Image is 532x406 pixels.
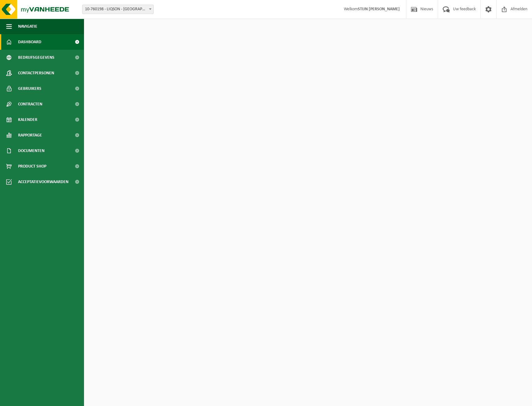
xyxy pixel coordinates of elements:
[18,112,37,127] span: Kalender
[18,174,68,190] span: Acceptatievoorwaarden
[18,127,42,143] span: Rapportage
[18,34,41,50] span: Dashboard
[82,5,154,14] span: 10-760198 - LIQSON - ROESELARE
[18,81,41,96] span: Gebruikers
[18,96,42,112] span: Contracten
[358,7,400,12] strong: STIJN [PERSON_NAME]
[18,143,44,159] span: Documenten
[82,5,153,14] span: 10-760198 - LIQSON - ROESELARE
[18,159,46,174] span: Product Shop
[18,19,37,34] span: Navigatie
[18,65,54,81] span: Contactpersonen
[18,50,54,65] span: Bedrijfsgegevens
